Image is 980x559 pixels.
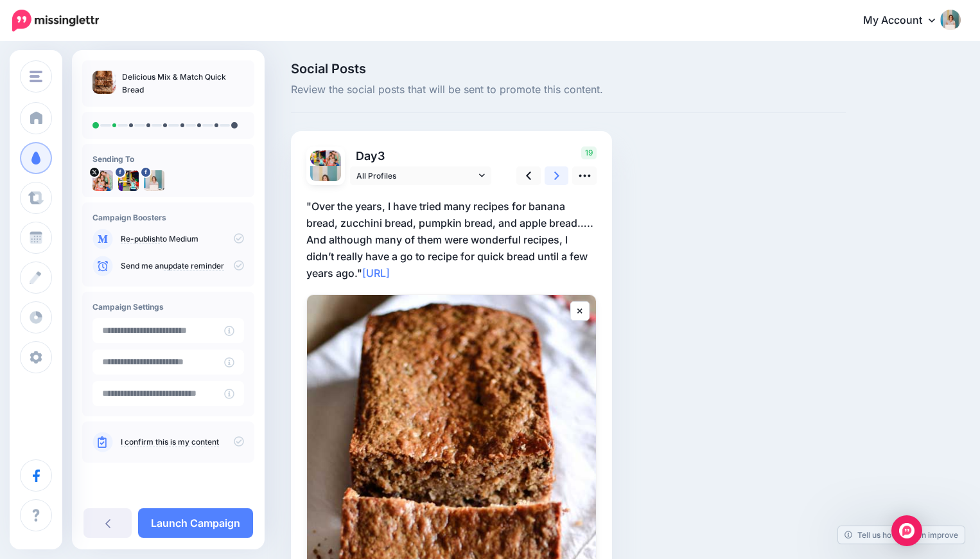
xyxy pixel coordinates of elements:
[362,267,390,279] a: [URL]
[581,146,597,159] span: 19
[92,302,244,312] h4: Campaign Settings
[144,170,164,191] img: 448869578_1123322969142912_3052160537505458264_n-bsa67828.jpg
[326,150,341,166] img: B6KkhVme-42797.jpg
[92,154,244,164] h4: Sending To
[356,169,476,182] span: All Profiles
[891,515,922,546] div: Open Intercom Messenger
[850,5,961,37] a: My Account
[350,146,493,165] p: Day
[291,62,846,75] span: Social Posts
[310,150,326,166] img: picture-bsa34500.png
[306,198,597,281] p: "Over the years, I have tried many recipes for banana bread, zucchini bread, pumpkin bread, and a...
[118,170,139,191] img: picture-bsa34500.png
[350,166,491,185] a: All Profiles
[164,261,224,271] a: update reminder
[378,149,385,163] span: 3
[121,260,244,272] p: Send me an
[92,170,113,191] img: B6KkhVme-42797.jpg
[121,233,244,245] p: to Medium
[92,71,116,94] img: c8c2956dcd24bca4bd766c6e71061e45_thumb.jpg
[121,437,219,447] a: I confirm this is my content
[291,82,846,98] span: Review the social posts that will be sent to promote this content.
[838,526,965,544] a: Tell us how we can improve
[122,71,244,96] p: Delicious Mix & Match Quick Bread
[92,213,244,222] h4: Campaign Boosters
[12,10,99,31] img: Missinglettr
[30,71,42,82] img: menu.png
[121,234,160,244] a: Re-publish
[310,166,341,197] img: 448869578_1123322969142912_3052160537505458264_n-bsa67828.jpg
